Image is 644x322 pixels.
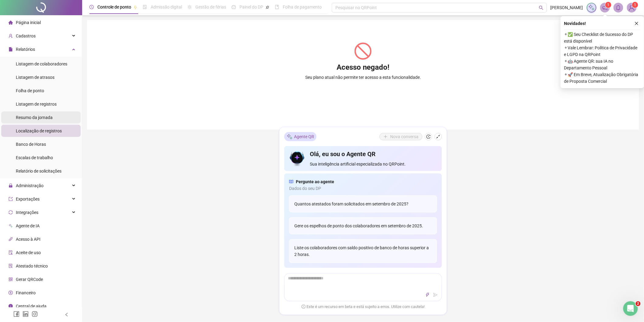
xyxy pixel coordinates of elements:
[89,5,94,9] span: clock-circle
[424,291,431,299] button: thunderbolt
[151,5,182,9] span: Admissão digital
[337,63,390,72] h3: Acesso negado!
[240,5,263,9] span: Painel do DP
[195,5,226,9] span: Gestão de férias
[232,5,236,9] span: dashboard
[605,2,611,8] sup: 1
[289,185,437,192] span: Dados do seu DP
[16,75,54,80] span: Listagem de atrasos
[539,5,544,10] span: search
[9,20,13,25] span: home
[564,58,640,71] span: ⚬ 🤖 Agente QR: sua IA no Departamento Pessoal
[9,250,13,255] span: audit
[564,20,586,27] span: Novidades !
[602,5,608,10] span: notification
[9,184,13,188] span: lock
[9,264,13,268] span: solution
[426,135,431,139] span: history
[16,155,53,160] span: Escalas de trabalho
[16,88,44,93] span: Folha de ponto
[16,277,43,282] span: Gerar QRCode
[289,195,437,212] div: Quantos atestados foram solicitados em setembro de 2025?
[302,304,306,308] span: exclamation-circle
[289,239,437,263] div: Liste os colaboradores com saldo positivo de banco de horas superior a 2 horas.
[16,20,41,25] span: Página inicial
[551,4,583,11] span: [PERSON_NAME]
[9,291,13,295] span: dollar
[16,210,38,215] span: Integrações
[588,4,595,11] img: sparkle-icon.fc2bf0ac1784a2077858766a79e2daf3.svg
[310,150,437,158] h4: Olá, eu sou o Agente QR
[16,47,35,52] span: Relatórios
[355,43,372,60] span: stop
[16,183,44,188] span: Administração
[16,102,57,107] span: Listagem de registros
[16,290,36,295] span: Financeiro
[9,237,13,241] span: api
[635,21,639,26] span: close
[16,264,48,268] span: Atestado técnico
[9,304,13,308] span: info-circle
[275,5,279,9] span: book
[616,5,621,10] span: bell
[97,5,131,9] span: Controle de ponto
[32,311,38,317] span: instagram
[13,311,19,317] span: facebook
[436,135,440,139] span: shrink
[266,5,269,9] span: pushpin
[9,47,13,51] span: file
[16,128,62,133] span: Localização de registros
[380,133,422,140] button: Nova conversa
[65,313,69,317] span: left
[302,304,425,310] span: Este é um recurso em beta e está sujeito a erros. Utilize com cautela!
[627,3,636,12] img: 23158
[134,5,137,9] span: pushpin
[16,223,40,228] span: Agente de IA
[564,71,640,85] span: ⚬ 🚀 Em Breve, Atualização Obrigatória de Proposta Comercial
[564,44,640,58] span: ⚬ Vale Lembrar: Política de Privacidade e LGPD na QRPoint
[305,74,421,81] span: Seu plano atual não permite ter acesso a esta funcionalidade.
[632,2,638,8] sup: Atualize o seu contato no menu Meus Dados
[16,250,41,255] span: Aceite de uso
[284,132,317,141] div: Agente QR
[432,291,439,299] button: send
[16,115,53,120] span: Resumo da jornada
[289,217,437,234] div: Gere os espelhos de ponto dos colaboradores em setembro de 2025.
[607,3,610,7] span: 1
[564,31,640,44] span: ⚬ ✅ Seu Checklist de Sucesso do DP está disponível
[16,304,47,309] span: Central de ajuda
[16,169,61,173] span: Relatório de solicitações
[283,5,322,9] span: Folha de pagamento
[16,142,46,147] span: Banco de Horas
[425,293,430,297] span: thunderbolt
[23,311,29,317] span: linkedin
[9,210,13,215] span: sync
[289,150,305,167] img: icon
[287,133,293,140] img: sparkle-icon.fc2bf0ac1784a2077858766a79e2daf3.svg
[9,34,13,38] span: user-add
[143,5,147,9] span: file-done
[636,301,641,306] span: 2
[16,237,40,242] span: Acesso à API
[16,61,67,66] span: Listagem de colaboradores
[296,178,334,185] span: Pergunte ao agente
[9,277,13,282] span: qrcode
[16,33,36,38] span: Cadastros
[187,5,192,9] span: sun
[289,178,293,185] span: read
[9,197,13,201] span: export
[634,3,636,7] span: 1
[310,161,437,167] span: Sua inteligência artificial especializada no QRPoint.
[16,197,40,201] span: Exportações
[623,301,638,316] iframe: Intercom live chat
